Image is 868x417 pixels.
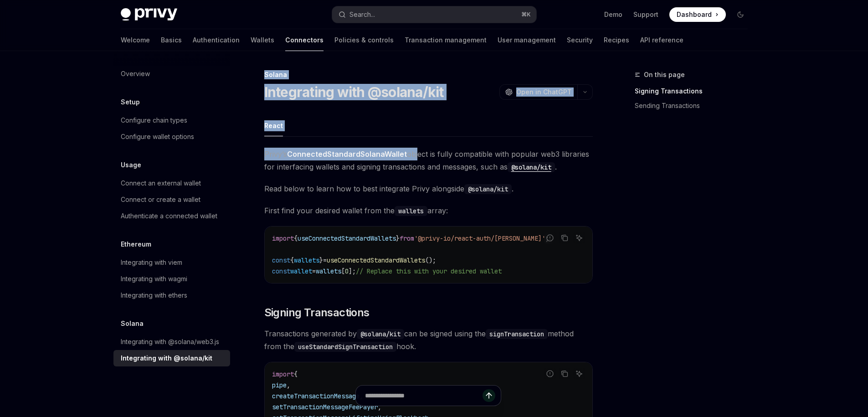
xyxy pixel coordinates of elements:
a: User management [498,29,556,51]
a: Overview [113,66,230,82]
a: @solana/kit [508,162,555,171]
span: } [319,256,323,264]
img: dark logo [121,8,177,21]
button: Send message [483,389,495,402]
code: wallets [395,206,427,216]
span: = [323,256,327,264]
span: ]; [349,267,356,275]
span: wallet [290,267,312,275]
a: Integrating with viem [113,254,230,271]
a: Support [633,10,658,19]
a: Authenticate a connected wallet [113,208,230,224]
a: Dashboard [669,7,726,22]
div: Search... [349,9,375,20]
span: = [312,267,316,275]
div: React [264,115,283,136]
div: Integrating with wagmi [121,273,187,284]
code: @solana/kit [508,162,555,172]
span: On this page [644,69,685,80]
a: Integrating with @solana/web3.js [113,334,230,350]
h5: Usage [121,160,141,170]
button: Ask AI [573,232,585,244]
strong: ConnectedStandardSolanaWallet [287,149,407,159]
span: First find your desired wallet from the array: [264,204,593,217]
code: useStandardSignTransaction [294,342,396,352]
span: { [290,256,294,264]
span: [ [341,267,345,275]
div: Integrating with @solana/web3.js [121,336,219,347]
code: @solana/kit [357,329,404,339]
a: Configure chain types [113,112,230,129]
span: import [272,370,294,378]
button: Copy the contents from the code block [559,368,570,380]
div: Authenticate a connected wallet [121,211,217,221]
a: Connect or create a wallet [113,191,230,208]
a: API reference [640,29,683,51]
a: Signing Transactions [635,84,755,98]
div: Configure wallet options [121,131,194,142]
span: '@privy-io/react-auth/[PERSON_NAME]' [414,234,545,242]
button: Toggle dark mode [733,7,748,22]
span: useConnectedStandardWallets [298,234,396,242]
h1: Integrating with @solana/kit [264,84,444,100]
a: Integrating with wagmi [113,271,230,287]
span: useConnectedStandardWallets [327,256,425,264]
div: Overview [121,68,150,79]
button: Report incorrect code [544,368,556,380]
span: Dashboard [677,10,712,19]
span: Privy’s object is fully compatible with popular web3 libraries for interfacing wallets and signin... [264,148,593,173]
a: Basics [161,29,182,51]
div: Integrating with ethers [121,290,187,301]
span: // Replace this with your desired wallet [356,267,502,275]
span: wallets [294,256,319,264]
span: (); [425,256,436,264]
span: wallets [316,267,341,275]
a: Connect an external wallet [113,175,230,191]
h5: Solana [121,318,144,329]
div: Connect an external wallet [121,178,201,189]
a: Configure wallet options [113,129,230,145]
div: Solana [264,70,593,79]
a: Wallets [251,29,274,51]
a: Security [567,29,593,51]
a: Sending Transactions [635,98,755,113]
button: Open in ChatGPT [499,84,577,100]
span: Signing Transactions [264,305,370,320]
a: Authentication [193,29,240,51]
a: Recipes [604,29,629,51]
div: Integrating with viem [121,257,182,268]
h5: Ethereum [121,239,151,250]
a: Demo [604,10,622,19]
a: Connectors [285,29,324,51]
button: Report incorrect code [544,232,556,244]
a: Integrating with @solana/kit [113,350,230,366]
button: Ask AI [573,368,585,380]
span: } [396,234,400,242]
span: pipe [272,381,287,389]
div: Configure chain types [121,115,187,126]
code: @solana/kit [464,184,512,194]
button: Copy the contents from the code block [559,232,570,244]
div: Connect or create a wallet [121,194,200,205]
span: ⌘ K [521,11,531,18]
span: Open in ChatGPT [516,88,572,97]
span: import [272,234,294,242]
input: Ask a question... [365,386,483,406]
span: , [287,381,290,389]
span: { [294,234,298,242]
span: const [272,267,290,275]
a: Transaction management [405,29,487,51]
div: Integrating with @solana/kit [121,353,212,364]
span: { [294,370,298,378]
span: 0 [345,267,349,275]
a: Welcome [121,29,150,51]
a: Integrating with ethers [113,287,230,304]
button: Open search [332,6,536,23]
span: Read below to learn how to best integrate Privy alongside . [264,182,593,195]
span: Transactions generated by can be signed using the method from the hook. [264,327,593,353]
code: signTransaction [486,329,548,339]
span: const [272,256,290,264]
h5: Setup [121,97,140,108]
a: Policies & controls [334,29,394,51]
span: from [400,234,414,242]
